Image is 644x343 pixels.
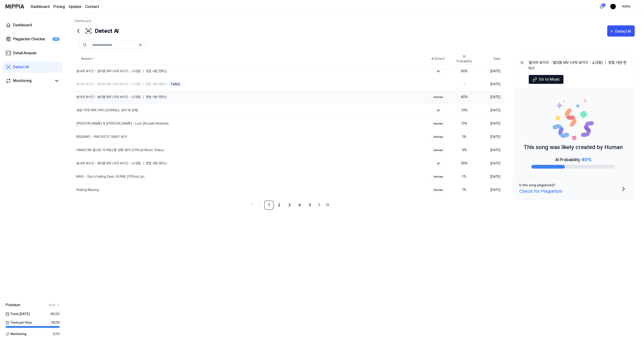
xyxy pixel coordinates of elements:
button: Detect AI [607,25,635,37]
td: [DATE] [477,130,504,143]
a: Detect AI [3,61,62,73]
a: Dashboard [31,4,50,10]
span: Monitoring [6,332,26,336]
a: 2 [275,200,284,210]
a: Go to last page [324,201,331,208]
a: Go to previous page [256,201,263,208]
span: Tests [DATE] [6,312,30,316]
div: 56 % [455,161,474,166]
div: 쌀사자 보이즈 - 쌀다팜 MV (사자 보이즈 - 소다팝) ｜ 창팝 사탄 헌터스 [76,82,167,87]
div: 쌀사자 보이즈 - 쌀다팜 MV (사자 보이즈 - 소다팝) ｜ 창팝 사탄 헌터스 [76,69,167,74]
div: Is this song plagiarized? [519,183,555,188]
td: [DATE] [477,65,504,78]
a: 1 [264,200,274,210]
a: 5 [305,200,315,210]
div: 13 [601,3,606,7]
th: Date [477,53,504,65]
a: Plagiarism Checker+9 [3,34,62,45]
td: [DATE] [477,157,504,170]
th: AI Probability [451,53,477,65]
td: [DATE] [477,170,504,183]
div: Dashboard [13,22,32,28]
a: 3 [285,200,294,210]
div: 74 % [455,108,474,113]
div: Human [432,187,445,193]
div: BIGBANG - FANTASTIC BABY M⧸V [76,134,127,139]
img: profile [610,4,616,9]
div: Human [432,94,445,100]
span: 46 / 50 [50,312,60,316]
a: Detail Anaysis [3,48,62,59]
div: Human [432,134,445,140]
img: Human [552,98,594,140]
button: Is this song plagiarized?Check for Plagiarism [514,178,633,199]
div: MitiS - Sky Is Falling (feat. RUNN) [Official Lyri [76,174,144,179]
button: profileAdmin [609,3,638,10]
div: 40 % [455,95,474,99]
button: Go to Music [529,75,564,84]
img: 알림 [599,4,604,9]
a: Go to next page [315,201,323,208]
span: 40 % [581,157,591,162]
th: AI Detect [425,53,451,65]
nav: pagination [75,200,504,210]
div: AI [432,68,445,74]
div: 13 % [455,121,474,126]
div: Feeling Missing [76,187,99,192]
td: [DATE] [477,183,504,197]
div: Detect AI [615,28,632,34]
div: Plagiarism Checker [13,36,45,42]
div: 쌀사자 보이즈 - 쌀다팜 MV (사자 보이즈 - 소다팝) ｜ 창팝 사탄 헌터스 [76,95,167,99]
span: Tests per Hour [6,320,32,325]
td: [DATE] [477,90,504,104]
div: +9 [52,37,60,41]
div: 1 % [455,174,474,179]
td: [DATE] [477,117,504,130]
div: 1 % [455,187,474,192]
div: Check for Plagiarism [519,188,562,195]
p: This song was likely created by Human [524,143,623,151]
div: AI [432,161,445,166]
div: Detect AI [13,64,29,70]
div: Admin [617,4,635,9]
div: 9 % [455,148,474,153]
div: Detail Anaysis [13,50,36,56]
div: AI Probability [555,156,591,163]
div: Human [432,121,445,126]
div: Human [432,147,445,153]
a: Monitoring [6,78,52,84]
td: - [451,78,477,90]
div: 로팝-가자! 에버그레이스!(카제로스 공략 대 공개) [76,108,138,113]
div: 쌀사자 보이즈 - 쌀다팜 MV (사자 보이즈 - 소다팝) ｜ 창팝 사탄 헌터스 [76,161,167,166]
a: More [49,303,60,307]
td: [DATE] [477,78,504,90]
div: HAMSTAR 햄스타 '허거덩스한 상황' M/V (Official Music Video) [76,148,164,153]
div: AI [432,108,445,113]
a: Update [69,4,81,10]
a: Dashboard [75,19,91,23]
div: Failed [169,81,182,87]
a: Contact [85,4,99,10]
div: Human [432,174,445,180]
div: Monitoring [13,78,32,84]
span: 10 / 10 [51,320,60,325]
img: Search [83,43,87,47]
span: 5 / 10 [53,332,60,336]
span: Premium [6,302,20,308]
td: [DATE] [477,104,504,117]
span: Go to Music [539,77,560,82]
div: [PERSON_NAME] & [PERSON_NAME] - Lost [Arcade Release] [76,121,169,126]
button: Pricing [53,4,65,10]
td: [DATE] [477,143,504,157]
div: 쌀사자 보이즈 - 쌀다팜 MV (사자 보이즈 - 소다팝) ｜ 창팝 사탄 헌터스 [529,60,627,71]
a: Go to Music [529,78,564,83]
div: 1 % [455,134,474,139]
button: 알림13 [598,3,605,10]
a: 4 [295,200,304,210]
a: Dashboard [3,20,62,31]
a: Go to first page [247,201,255,208]
div: Detect AI [75,25,119,37]
div: 56 % [455,69,474,74]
